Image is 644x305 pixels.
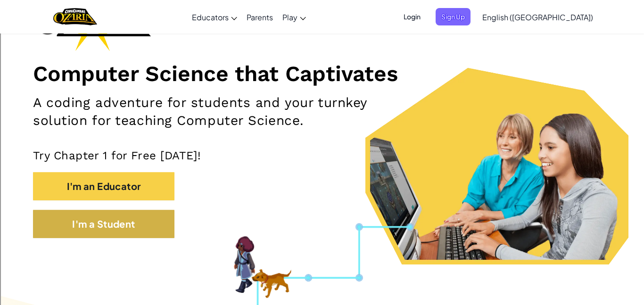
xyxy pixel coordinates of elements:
div: Sign out [4,46,640,55]
img: Home [53,7,97,26]
span: Educators [192,12,229,22]
div: Sort A > Z [4,4,640,12]
div: Move To ... [4,21,640,29]
div: Rename [4,55,640,63]
a: English ([GEOGRAPHIC_DATA]) [478,4,598,30]
div: Options [4,38,640,46]
div: Delete [4,29,640,38]
a: Ozaria by CodeCombat logo [53,7,97,26]
button: I'm a Student [33,210,174,238]
button: Sign Up [436,8,471,25]
button: I'm an Educator [33,172,174,200]
button: Login [398,8,426,25]
div: Sort New > Old [4,12,640,21]
h1: Computer Science that Captivates [33,60,611,87]
h2: A coding adventure for students and your turnkey solution for teaching Computer Science. [33,94,420,130]
div: Move To ... [4,63,640,72]
a: Play [278,4,311,30]
span: Play [282,12,297,22]
a: Educators [187,4,242,30]
span: English ([GEOGRAPHIC_DATA]) [482,12,593,22]
a: Parents [242,4,278,30]
p: Try Chapter 1 for Free [DATE]! [33,148,611,163]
